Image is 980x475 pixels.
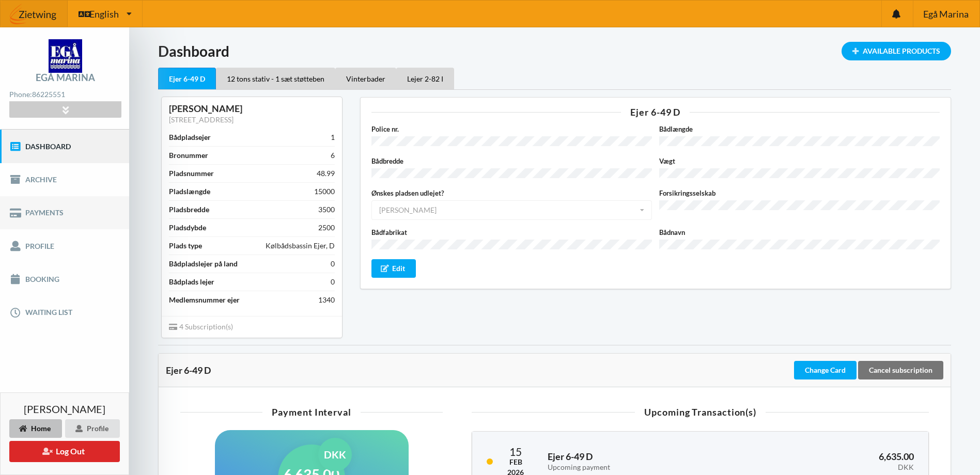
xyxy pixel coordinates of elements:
[371,259,416,278] div: Edit
[659,188,940,198] label: Forsikringsselskab
[65,419,120,438] div: Profile
[36,73,95,82] div: Egå Marina
[266,241,335,251] div: Kølbådsbassin Ejer, D
[335,68,396,89] div: Vinterbader
[548,463,737,472] div: Upcoming payment
[9,441,120,462] button: Log Out
[158,42,951,60] h1: Dashboard
[371,124,652,134] label: Police nr.
[169,223,206,233] div: Pladsdybde
[858,361,943,379] div: Cancel subscription
[507,457,524,467] div: Feb
[89,9,119,19] span: English
[371,188,652,198] label: Ønskes pladsen udlejet?
[752,463,914,472] div: DKK
[794,361,857,379] div: Change Card
[158,68,216,90] div: Ejer 6-49 D
[331,150,335,161] div: 6
[169,259,238,269] div: Bådpladslejer på land
[548,451,737,471] h3: Ejer 6-49 D
[169,115,234,124] a: [STREET_ADDRESS]
[371,107,940,117] div: Ejer 6-49 D
[32,90,65,99] strong: 86225551
[169,241,202,251] div: Plads type
[169,168,214,179] div: Pladsnummer
[923,9,969,19] span: Egå Marina
[752,451,914,471] h3: 6,635.00
[659,124,940,134] label: Bådlængde
[49,39,82,73] img: logo
[317,168,335,179] div: 48.99
[318,223,335,233] div: 2500
[9,419,62,438] div: Home
[396,68,454,89] div: Lejer 2-82 I
[166,365,792,375] div: Ejer 6-49 D
[180,407,443,417] div: Payment Interval
[169,322,233,331] span: 4 Subscription(s)
[371,156,652,166] label: Bådbredde
[331,277,335,287] div: 0
[169,132,211,142] div: Bådpladsejer
[318,204,335,215] div: 3500
[24,404,105,414] span: [PERSON_NAME]
[371,227,652,237] label: Bådfabrikat
[169,204,209,215] div: Pladsbredde
[169,103,335,115] div: [PERSON_NAME]
[318,295,335,305] div: 1340
[331,259,335,269] div: 0
[314,186,335,197] div: 15000
[169,277,214,287] div: Bådplads lejer
[9,88,121,102] div: Phone:
[169,186,210,197] div: Pladslængde
[507,446,524,457] div: 15
[659,227,940,237] label: Bådnavn
[842,42,951,60] div: Available Products
[331,132,335,142] div: 1
[318,438,352,471] div: DKK
[169,295,240,305] div: Medlemsnummer ejer
[659,156,940,166] label: Vægt
[169,150,208,161] div: Bronummer
[472,407,929,417] div: Upcoming Transaction(s)
[216,68,335,89] div: 12 tons stativ - 1 sæt støtteben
